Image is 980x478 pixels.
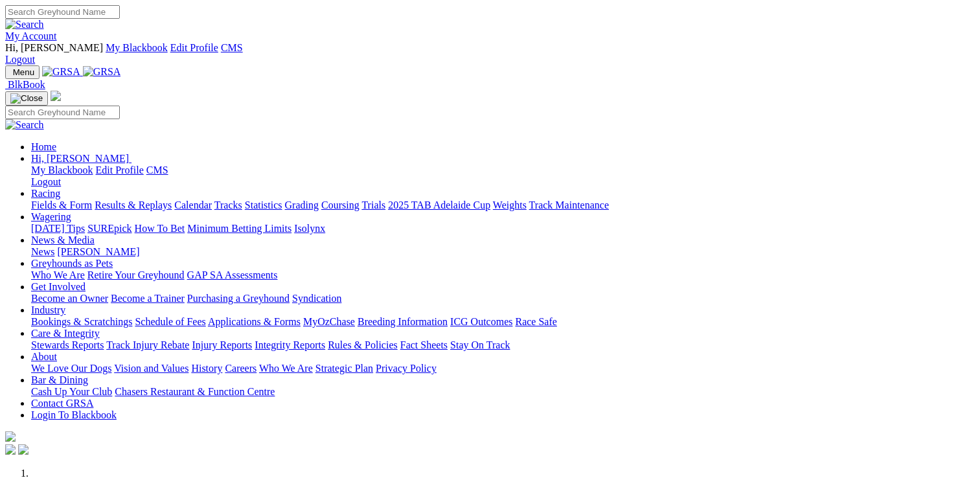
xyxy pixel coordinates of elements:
[315,363,373,374] a: Strategic Plan
[42,66,80,78] img: GRSA
[5,79,45,90] a: BlkBook
[31,363,111,374] a: We Love Our Dogs
[31,246,54,257] a: News
[5,91,48,106] button: Toggle navigation
[146,165,168,176] a: CMS
[31,176,61,187] a: Logout
[135,223,185,234] a: How To Bet
[361,199,385,211] a: Trials
[245,199,282,211] a: Statistics
[31,153,131,164] a: Hi, [PERSON_NAME]
[450,339,510,350] a: Stay On Track
[292,293,341,304] a: Syndication
[18,444,28,455] img: twitter.svg
[106,42,168,53] a: My Blackbook
[31,293,108,304] a: Become an Owner
[187,293,290,304] a: Purchasing a Greyhound
[321,199,359,211] a: Coursing
[328,339,398,350] a: Rules & Policies
[208,316,301,327] a: Applications & Forms
[57,246,139,257] a: [PERSON_NAME]
[5,119,44,131] img: Search
[31,211,71,222] a: Wagering
[388,199,490,211] a: 2025 TAB Adelaide Cup
[294,223,325,234] a: Isolynx
[31,339,975,351] div: Care & Integrity
[87,269,185,280] a: Retire Your Greyhound
[31,386,112,397] a: Cash Up Your Club
[5,19,44,30] img: Search
[31,269,85,280] a: Who We Are
[31,328,100,339] a: Care & Integrity
[376,363,437,374] a: Privacy Policy
[31,316,975,328] div: Industry
[31,199,975,211] div: Racing
[450,316,512,327] a: ICG Outcomes
[31,165,93,176] a: My Blackbook
[31,153,129,164] span: Hi, [PERSON_NAME]
[31,199,92,211] a: Fields & Form
[31,351,57,362] a: About
[31,409,117,420] a: Login To Blackbook
[5,65,40,79] button: Toggle navigation
[529,199,609,211] a: Track Maintenance
[95,199,172,211] a: Results & Replays
[31,165,975,188] div: Hi, [PERSON_NAME]
[5,5,120,19] input: Search
[191,363,222,374] a: History
[31,304,65,315] a: Industry
[96,165,144,176] a: Edit Profile
[515,316,556,327] a: Race Safe
[111,293,185,304] a: Become a Trainer
[400,339,448,350] a: Fact Sheets
[5,444,16,455] img: facebook.svg
[31,363,975,374] div: About
[31,269,975,281] div: Greyhounds as Pets
[13,67,34,77] span: Menu
[106,339,189,350] a: Track Injury Rebate
[170,42,218,53] a: Edit Profile
[8,79,45,90] span: BlkBook
[5,54,35,65] a: Logout
[221,42,243,53] a: CMS
[31,223,975,234] div: Wagering
[187,269,278,280] a: GAP SA Assessments
[174,199,212,211] a: Calendar
[114,363,188,374] a: Vision and Values
[31,339,104,350] a: Stewards Reports
[31,316,132,327] a: Bookings & Scratchings
[31,188,60,199] a: Racing
[31,374,88,385] a: Bar & Dining
[187,223,291,234] a: Minimum Betting Limits
[358,316,448,327] a: Breeding Information
[31,234,95,245] a: News & Media
[225,363,256,374] a: Careers
[31,246,975,258] div: News & Media
[31,293,975,304] div: Get Involved
[115,386,275,397] a: Chasers Restaurant & Function Centre
[31,281,85,292] a: Get Involved
[5,30,57,41] a: My Account
[493,199,527,211] a: Weights
[31,141,56,152] a: Home
[5,42,103,53] span: Hi, [PERSON_NAME]
[31,386,975,398] div: Bar & Dining
[83,66,121,78] img: GRSA
[5,106,120,119] input: Search
[31,258,113,269] a: Greyhounds as Pets
[192,339,252,350] a: Injury Reports
[10,93,43,104] img: Close
[285,199,319,211] a: Grading
[303,316,355,327] a: MyOzChase
[31,398,93,409] a: Contact GRSA
[87,223,131,234] a: SUREpick
[51,91,61,101] img: logo-grsa-white.png
[135,316,205,327] a: Schedule of Fees
[214,199,242,211] a: Tracks
[255,339,325,350] a: Integrity Reports
[31,223,85,234] a: [DATE] Tips
[5,42,975,65] div: My Account
[5,431,16,442] img: logo-grsa-white.png
[259,363,313,374] a: Who We Are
